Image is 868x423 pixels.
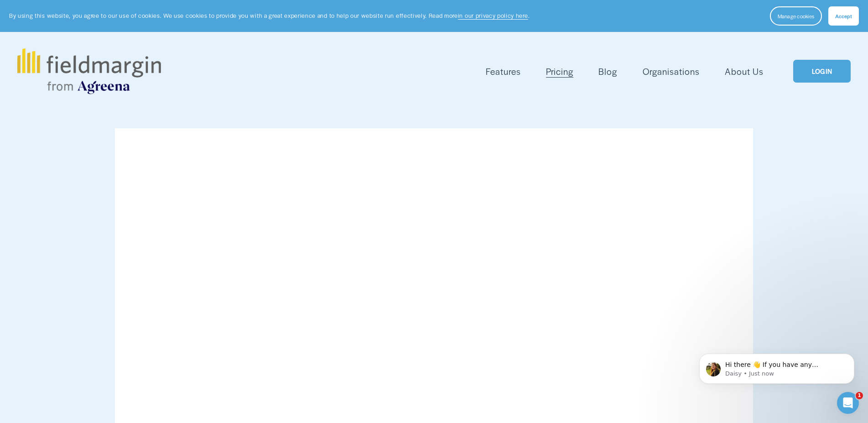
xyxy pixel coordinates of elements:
[837,392,859,414] iframe: Intercom live chat
[486,65,521,78] span: Features
[828,6,859,26] button: Accept
[17,48,161,94] img: fieldmargin.com
[856,392,863,399] span: 1
[458,11,528,20] a: in our privacy policy here
[486,64,521,79] a: folder dropdown
[546,64,573,79] a: Pricing
[643,64,700,79] a: Organisations
[9,11,530,20] p: By using this website, you agree to our use of cookies. We use cookies to provide you with a grea...
[686,334,868,398] iframe: Intercom notifications message
[793,60,851,83] a: LOGIN
[778,12,814,20] span: Manage cookies
[835,12,852,20] span: Accept
[725,64,764,79] a: About Us
[598,64,617,79] a: Blog
[770,6,822,26] button: Manage cookies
